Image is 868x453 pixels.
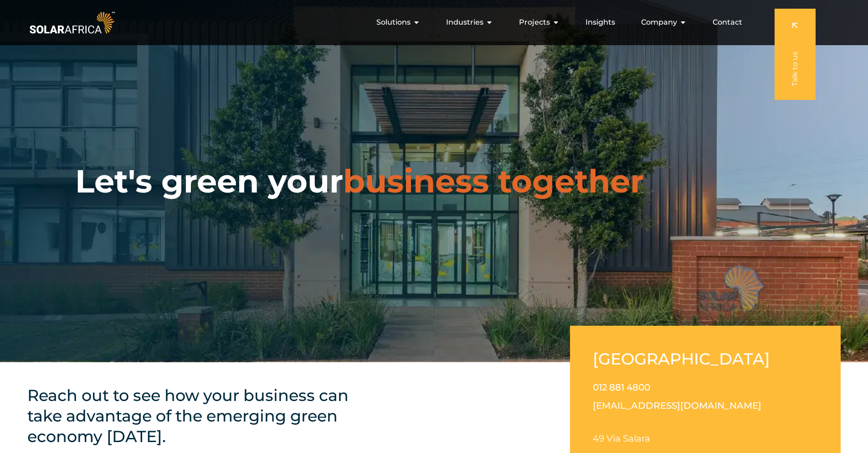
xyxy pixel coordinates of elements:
span: Industries [446,17,483,28]
span: Projects [519,17,550,28]
nav: Menu [117,13,750,31]
h2: [GEOGRAPHIC_DATA] [593,349,777,369]
span: Company [641,17,677,28]
a: Insights [586,17,615,28]
span: 49 Via Salara [593,433,650,444]
a: [EMAIL_ADDRESS][DOMAIN_NAME] [593,400,761,411]
div: Menu Toggle [117,13,750,31]
span: Solutions [376,17,411,28]
h4: Reach out to see how your business can take advantage of the emerging green economy [DATE]. [27,385,369,447]
span: business together [343,161,644,201]
a: 012 881 4800 [593,382,650,393]
h1: Let's green your [75,162,644,201]
a: Contact [713,17,742,28]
